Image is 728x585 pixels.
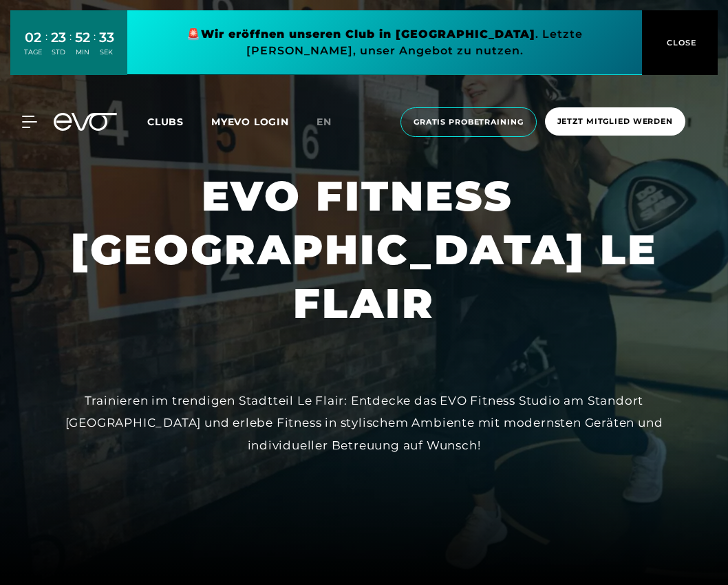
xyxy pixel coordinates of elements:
[69,29,72,65] div: :
[642,10,718,75] button: CLOSE
[147,115,211,128] a: Clubs
[24,28,42,47] div: 02
[147,116,184,128] span: Clubs
[51,47,66,57] div: STD
[99,47,114,57] div: SEK
[45,29,47,65] div: :
[54,390,674,456] div: Trainieren im trendigen Stadtteil Le Flair: Entdecke das EVO Fitness Studio am Standort [GEOGRAPH...
[541,107,689,137] a: Jetzt Mitglied werden
[663,36,697,49] span: CLOSE
[211,116,289,128] a: MYEVO LOGIN
[557,116,673,127] span: Jetzt Mitglied werden
[75,47,90,57] div: MIN
[11,169,717,330] h1: EVO FITNESS [GEOGRAPHIC_DATA] LE FLAIR
[94,29,96,65] div: :
[317,114,348,130] a: en
[24,47,42,57] div: TAGE
[414,116,524,128] span: Gratis Probetraining
[99,28,114,47] div: 33
[396,107,541,137] a: Gratis Probetraining
[317,116,332,128] span: en
[51,28,66,47] div: 23
[75,28,90,47] div: 52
